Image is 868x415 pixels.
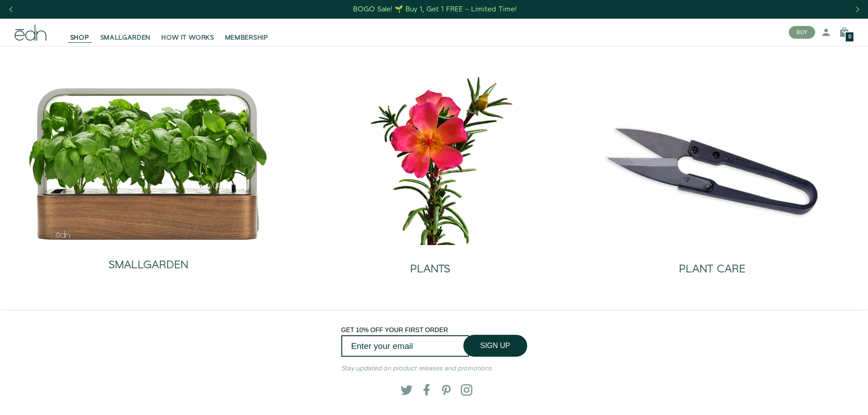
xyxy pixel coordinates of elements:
[353,5,517,14] div: BOGO Sale! 🌱 Buy 1, Get 1 FREE – Limited Time!
[108,259,188,271] h2: SMALLGARDEN
[65,22,95,42] a: SHOP
[225,33,268,42] span: MEMBERSHIP
[341,364,492,373] em: Stay updated on product releases and promotions
[95,22,156,42] a: SMALLGARDEN
[410,263,450,275] h2: PLANTS
[28,241,268,278] a: SMALLGARDEN
[341,335,469,357] input: Enter your email
[70,33,89,42] span: SHOP
[679,263,745,275] h2: PLANT CARE
[161,33,214,42] span: HOW IT WORKS
[789,26,815,39] button: BUY
[100,33,151,42] span: SMALLGARDEN
[848,35,851,40] span: 0
[579,245,846,282] a: PLANT CARE
[352,2,518,16] a: BOGO Sale! 🌱 Buy 1, Get 1 FREE – Limited Time!
[297,245,564,282] a: PLANTS
[785,388,859,410] iframe: Открывает виджет для поиска дополнительной информации
[341,326,448,333] span: GET 10% OFF YOUR FIRST ORDER
[220,22,274,42] a: MEMBERSHIP
[463,335,527,357] button: SIGN UP
[156,22,219,42] a: HOW IT WORKS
